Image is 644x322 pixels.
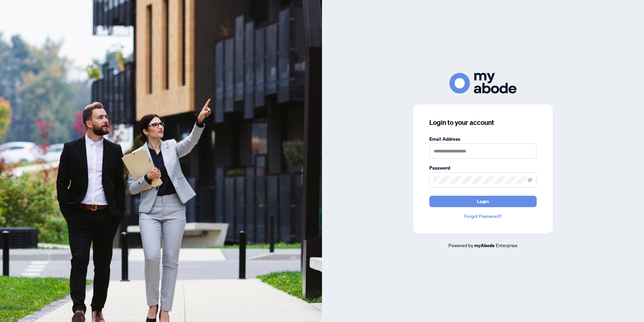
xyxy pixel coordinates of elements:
span: Enterprise [496,242,518,248]
span: Login [477,196,489,207]
span: eye-invisible [528,178,532,182]
h3: Login to your account [429,118,537,127]
a: Forgot Password? [429,213,537,220]
span: Powered by [448,242,473,248]
img: ma-logo [449,73,517,93]
a: myAbode [474,242,495,249]
label: Email Address [429,135,537,143]
button: Login [429,196,537,207]
label: Password [429,164,537,172]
